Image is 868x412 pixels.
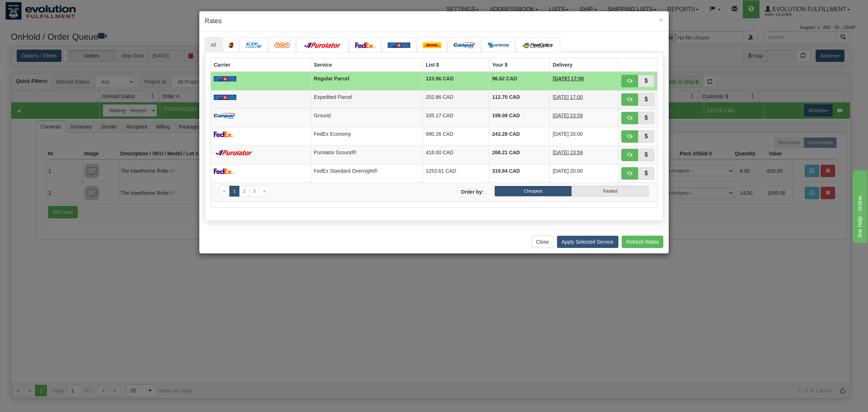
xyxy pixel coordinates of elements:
img: FedEx.png [214,131,234,137]
th: Your $ [489,58,550,72]
td: FedEx Economy [311,127,422,146]
td: 319.84 CAD [489,164,550,182]
td: 7 Days [550,72,618,91]
th: Delivery [550,58,618,72]
td: Expedited Parcel [311,90,422,109]
td: Purolator Ground® [311,146,422,164]
h4: Rates [205,17,663,26]
span: [DATE] 17:00 [553,76,584,81]
td: 96.62 CAD [489,72,550,91]
span: [DATE] 17:00 [553,94,583,100]
td: 268.21 CAD [489,146,550,164]
td: FedEx Standard Overnight® [311,164,422,182]
img: campar.png [214,113,235,119]
span: [DATE] 20:00 [553,131,583,137]
img: Canada_post.png [214,94,237,100]
img: dhl.png [423,42,441,48]
th: Carrier [211,58,311,72]
td: 243.28 CAD [489,127,550,146]
label: Fastest [572,186,649,197]
a: 2 [239,186,250,197]
img: Canada_post.png [214,76,237,82]
td: 112.70 CAD [489,90,550,109]
td: Regular Parcel [311,72,422,91]
iframe: chat widget [851,169,867,243]
label: Order by: [434,186,489,196]
img: CarrierLogo_10182.png [522,42,554,48]
img: wizmo.png [488,42,509,48]
td: 1253.61 CAD [423,164,489,182]
td: Ground [311,109,422,127]
img: Canada_post.png [388,42,410,48]
a: 1 [229,186,240,197]
td: 202.86 CAD [423,90,489,109]
td: 418.00 CAD [423,146,489,164]
a: 3 [249,186,260,197]
td: 335.17 CAD [423,109,489,127]
th: Service [311,58,422,72]
button: Apply Selected Service [557,236,618,248]
img: campar.png [454,42,475,48]
a: Previous [219,186,230,197]
img: FedEx.png [214,168,234,174]
img: ups.png [229,42,234,48]
td: 5 Days [550,90,618,109]
span: [DATE] 20:00 [553,168,583,174]
button: Close [659,16,663,24]
span: × [659,16,663,24]
a: All [205,37,222,52]
span: [DATE] 23:59 [553,113,583,118]
span: » [263,189,266,194]
td: 7 Days [550,109,618,127]
img: purolator.png [214,150,254,156]
img: FedEx.png [355,42,375,48]
div: live help - online [5,4,67,13]
button: Refresh Rates [622,236,663,248]
td: 990.26 CAD [423,127,489,146]
img: tnt.png [275,42,290,48]
a: Next [259,186,270,197]
span: « [223,189,226,194]
th: List $ [423,58,489,72]
label: Cheapest [494,186,571,197]
img: CarrierLogo_10191.png [246,42,262,48]
td: 199.09 CAD [489,109,550,127]
td: 4 Days [550,146,618,164]
button: Close [531,236,554,248]
img: purolator.png [302,42,343,48]
span: [DATE] 23:59 [553,150,583,155]
td: 123.56 CAD [423,72,489,91]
